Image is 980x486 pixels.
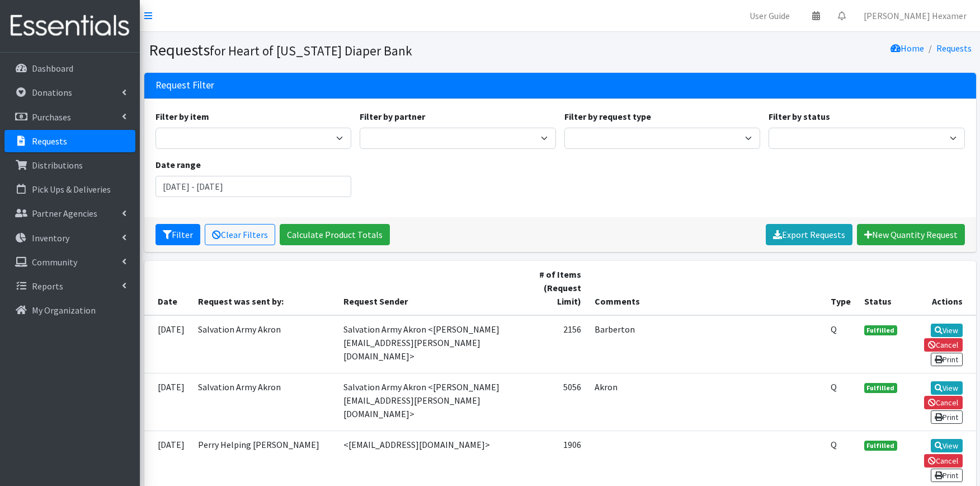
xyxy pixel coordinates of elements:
[4,57,135,80] a: Dashboard
[360,110,425,123] label: Filter by partner
[588,373,824,431] td: Akron
[191,315,337,373] td: Salvation Army Akron
[156,176,352,197] input: January 1, 2011 - December 31, 2011
[924,396,963,409] a: Cancel
[32,87,72,98] p: Donations
[4,130,135,152] a: Requests
[517,315,588,373] td: 2156
[891,43,924,54] a: Home
[32,208,97,219] p: Partner Agencies
[149,40,556,60] h1: Requests
[205,224,275,245] a: Clear Filters
[936,43,972,54] a: Requests
[4,275,135,297] a: Reports
[864,383,898,393] span: Fulfilled
[337,315,517,373] td: Salvation Army Akron <[PERSON_NAME][EMAIL_ADDRESS][PERSON_NAME][DOMAIN_NAME]>
[32,281,63,292] p: Reports
[337,373,517,431] td: Salvation Army Akron <[PERSON_NAME][EMAIL_ADDRESS][PERSON_NAME][DOMAIN_NAME]>
[32,184,111,195] p: Pick Ups & Deliveries
[931,439,963,452] a: View
[931,381,963,395] a: View
[931,410,963,424] a: Print
[4,251,135,273] a: Community
[931,353,963,366] a: Print
[924,454,963,468] a: Cancel
[858,261,904,315] th: Status
[156,80,214,91] h3: Request Filter
[831,324,837,335] abbr: Quantity
[32,135,67,147] p: Requests
[32,256,77,268] p: Community
[741,4,799,27] a: User Guide
[210,43,412,59] small: for Heart of [US_STATE] Diaper Bank
[191,261,337,315] th: Request was sent by:
[864,325,898,335] span: Fulfilled
[824,261,858,315] th: Type
[156,158,201,171] label: Date range
[564,110,651,123] label: Filter by request type
[517,373,588,431] td: 5056
[588,261,824,315] th: Comments
[769,110,830,123] label: Filter by status
[588,315,824,373] td: Barberton
[32,111,71,123] p: Purchases
[4,299,135,321] a: My Organization
[156,224,200,245] button: Filter
[4,202,135,225] a: Partner Agencies
[4,178,135,200] a: Pick Ups & Deliveries
[144,261,191,315] th: Date
[4,7,135,45] img: HumanEssentials
[4,106,135,128] a: Purchases
[857,224,965,245] a: New Quantity Request
[32,63,73,74] p: Dashboard
[4,227,135,249] a: Inventory
[904,261,976,315] th: Actions
[831,381,837,392] abbr: Quantity
[931,469,963,482] a: Print
[4,154,135,176] a: Distributions
[924,338,963,352] a: Cancel
[4,81,135,104] a: Donations
[32,232,69,244] p: Inventory
[855,4,976,27] a: [PERSON_NAME] Hexamer
[32,160,83,171] p: Distributions
[156,110,209,123] label: Filter by item
[337,261,517,315] th: Request Sender
[517,261,588,315] th: # of Items (Request Limit)
[144,315,191,373] td: [DATE]
[280,224,390,245] a: Calculate Product Totals
[32,305,96,316] p: My Organization
[831,439,837,450] abbr: Quantity
[864,441,898,451] span: Fulfilled
[931,324,963,337] a: View
[191,373,337,431] td: Salvation Army Akron
[144,373,191,431] td: [DATE]
[766,224,852,245] a: Export Requests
